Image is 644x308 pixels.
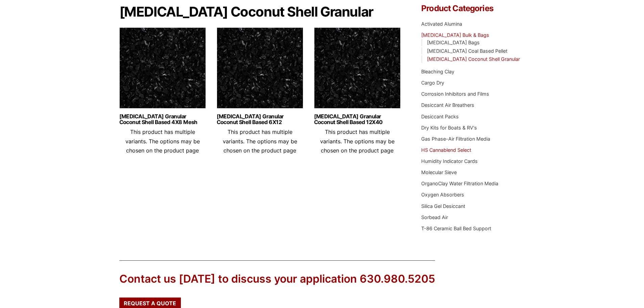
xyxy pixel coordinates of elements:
[427,40,480,45] a: [MEDICAL_DATA] Bags
[314,27,401,112] img: Activated Carbon Mesh Granular
[119,4,401,19] h1: [MEDICAL_DATA] Coconut Shell Granular
[421,147,471,153] a: HS Cannablend Select
[119,271,435,287] div: Contact us [DATE] to discuss your application 630.980.5205
[421,203,465,209] a: Silica Gel Desiccant
[421,169,457,175] a: Molecular Sieve
[421,69,454,74] a: Bleaching Clay
[421,4,525,13] h4: Product Categories
[217,27,303,112] img: Activated Carbon Mesh Granular
[427,48,507,54] a: [MEDICAL_DATA] Coal Based Pellet
[421,181,498,186] a: OrganoClay Water Filtration Media
[421,192,464,197] a: Oxygen Absorbers
[421,80,444,86] a: Cargo Dry
[421,91,489,97] a: Corrosion Inhibitors and Films
[217,114,303,125] a: [MEDICAL_DATA] Granular Coconut Shell Based 6X12
[124,301,176,306] span: Request a Quote
[427,56,520,62] a: [MEDICAL_DATA] Coconut Shell Granular
[421,21,462,27] a: Activated Alumina
[421,32,489,38] a: [MEDICAL_DATA] Bulk & Bags
[421,214,448,220] a: Sorbead Air
[421,226,491,231] a: T-86 Ceramic Ball Bed Support
[119,27,206,112] img: Activated Carbon Mesh Granular
[320,128,395,153] span: This product has multiple variants. The options may be chosen on the product page
[314,114,401,125] a: [MEDICAL_DATA] Granular Coconut Shell Based 12X40
[119,114,206,125] a: [MEDICAL_DATA] Granular Coconut Shell Based 4X8 Mesh
[421,125,477,131] a: Dry Kits for Boats & RV's
[125,128,200,153] span: This product has multiple variants. The options may be chosen on the product page
[421,102,474,108] a: Desiccant Air Breathers
[421,136,490,142] a: Gas Phase-Air Filtration Media
[223,128,297,153] span: This product has multiple variants. The options may be chosen on the product page
[421,158,478,164] a: Humidity Indicator Cards
[421,114,459,119] a: Desiccant Packs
